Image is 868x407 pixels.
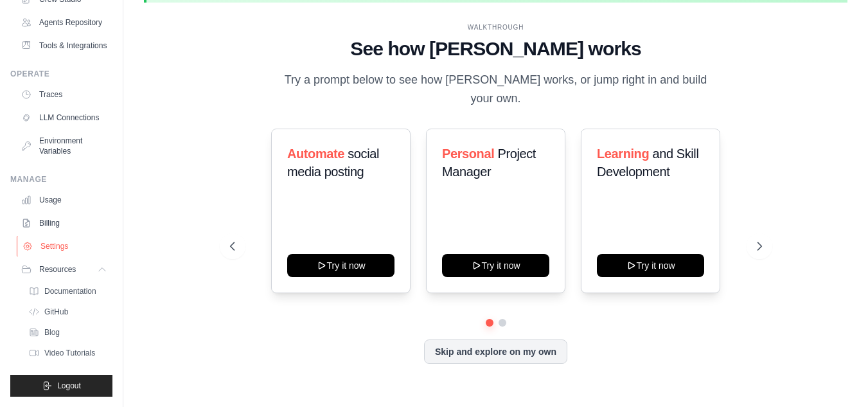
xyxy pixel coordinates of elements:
[23,344,112,362] a: Video Tutorials
[15,213,112,233] a: Billing
[23,282,112,300] a: Documentation
[15,35,112,56] a: Tools & Integrations
[597,254,704,277] button: Try it now
[44,286,96,296] span: Documentation
[15,107,112,128] a: LLM Connections
[15,190,112,210] a: Usage
[287,147,379,179] span: social media posting
[230,23,762,32] div: WALKTHROUGH
[44,348,95,358] span: Video Tutorials
[15,12,112,33] a: Agents Repository
[442,254,549,277] button: Try it now
[15,259,112,280] button: Resources
[57,381,81,391] span: Logout
[287,254,394,277] button: Try it now
[442,147,494,161] span: Personal
[230,37,762,60] h1: See how [PERSON_NAME] works
[10,174,112,185] div: Manage
[10,375,112,397] button: Logout
[442,147,536,179] span: Project Manager
[597,147,649,161] span: Learning
[17,236,114,257] a: Settings
[23,303,112,321] a: GitHub
[23,323,112,341] a: Blog
[287,147,344,161] span: Automate
[280,71,712,109] p: Try a prompt below to see how [PERSON_NAME] works, or jump right in and build your own.
[424,339,567,364] button: Skip and explore on my own
[44,307,68,317] span: GitHub
[10,69,112,79] div: Operate
[44,327,60,338] span: Blog
[39,264,76,275] span: Resources
[15,84,112,105] a: Traces
[15,131,112,161] a: Environment Variables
